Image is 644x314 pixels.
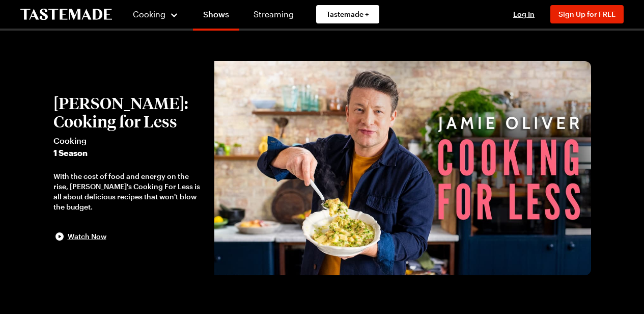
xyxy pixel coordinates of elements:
[316,5,379,23] a: Tastemade +
[53,94,205,130] h2: [PERSON_NAME]: Cooking for Less
[133,9,165,19] span: Cooking
[558,10,615,18] span: Sign Up for FREE
[53,135,205,147] span: Cooking
[20,9,112,20] a: To Tastemade Home Page
[68,231,106,242] span: Watch Now
[53,171,205,212] div: With the cost of food and energy on the rise, [PERSON_NAME]'s Cooking For Less is all about delic...
[214,61,591,275] img: Jamie Oliver: Cooking for Less
[53,147,205,159] span: 1 Season
[550,5,624,23] button: Sign Up for FREE
[503,9,544,19] button: Log In
[53,94,205,243] button: [PERSON_NAME]: Cooking for LessCooking1 SeasonWith the cost of food and energy on the rise, [PERS...
[513,10,535,18] span: Log In
[193,2,239,31] a: Shows
[326,9,369,19] span: Tastemade +
[132,2,179,27] button: Cooking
